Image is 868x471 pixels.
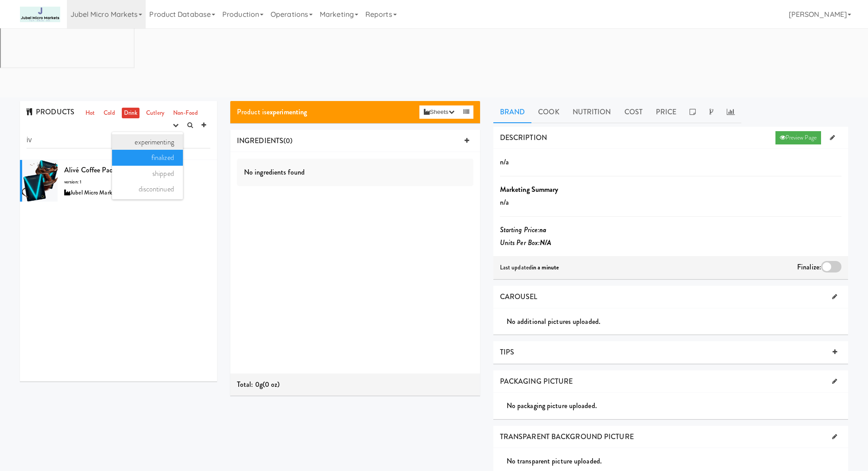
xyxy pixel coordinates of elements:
a: Cost [618,101,649,123]
span: Total: 0g [237,379,263,389]
span: (0) [283,136,292,146]
a: Cutlery [144,108,167,119]
span: Alivé Coffee Packets [64,165,124,175]
span: Last updated [500,263,559,272]
span: (0 oz) [263,379,280,389]
a: Price [649,101,683,123]
span: TIPS [500,347,514,357]
span: PACKAGING PICTURE [500,376,573,386]
a: Hot [83,108,97,119]
img: Micromart [20,7,60,22]
span: Product is [237,107,307,117]
a: Brand [493,101,532,123]
span: Finalize: [797,262,821,272]
a: shipped [112,166,183,182]
li: Alivé Coffee Packetsversion: 1Jubel Micro Markets [20,160,217,202]
span: CAROUSEL [500,292,538,302]
div: No transparent picture uploaded. [507,455,848,468]
div: Jubel Micro Markets [64,187,210,199]
span: PRODUCTS [27,107,74,117]
b: Marketing Summary [500,184,558,195]
b: experimenting [267,107,307,117]
a: experimenting [112,134,183,150]
a: Non-Food [171,108,200,119]
a: Drink [122,108,140,119]
p: n/a [500,196,841,209]
input: Search dishes [27,132,210,148]
span: TRANSPARENT BACKGROUND PICTURE [500,432,634,442]
div: No additional pictures uploaded. [507,315,848,328]
div: No packaging picture uploaded. [507,399,848,413]
button: Sheets [419,105,458,119]
i: Units Per Box: [500,237,552,248]
div: No ingredients found [237,159,473,186]
i: Starting Price: [500,225,547,235]
span: INGREDIENTS [237,136,283,146]
a: finalized [112,150,183,166]
span: DESCRIPTION [500,132,547,143]
a: discontinued [112,181,183,197]
b: na [539,225,546,235]
b: in a minute [532,263,559,272]
a: Cold [101,108,117,119]
a: Preview Page [775,131,821,144]
span: version: 1 [64,179,81,185]
a: Cook [531,101,566,123]
a: Nutrition [566,101,618,123]
p: n/a [500,156,841,169]
b: N/A [540,237,551,248]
